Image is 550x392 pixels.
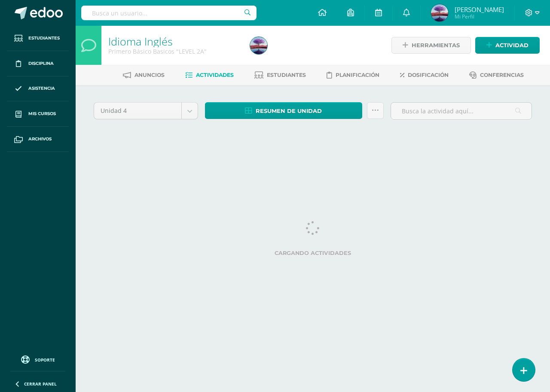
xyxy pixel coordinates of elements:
a: Anuncios [123,68,165,82]
a: Estudiantes [254,68,306,82]
span: Archivos [28,136,52,143]
span: Asistencia [28,85,55,92]
a: Conferencias [469,68,524,82]
h1: Idioma Inglés [108,35,240,47]
span: Resumen de unidad [256,103,322,119]
span: Disciplina [28,60,54,67]
a: Soporte [10,353,65,365]
a: Archivos [7,127,69,152]
span: Unidad 4 [101,103,175,119]
span: Mis cursos [28,110,56,117]
img: b26ecf60efbf93846e8d21fef1a28423.png [250,37,267,54]
label: Cargando actividades [94,250,532,256]
a: Disciplina [7,51,69,76]
input: Busca un usuario... [81,6,257,20]
a: Actividades [185,68,234,82]
span: [PERSON_NAME] [455,5,504,14]
span: Anuncios [134,72,165,78]
a: Herramientas [391,37,471,54]
a: Resumen de unidad [205,102,362,119]
span: Actividades [196,72,234,78]
span: Estudiantes [267,72,306,78]
div: Primero Básico Basicos 'LEVEL 2A' [108,47,240,55]
a: Actividad [475,37,540,54]
span: Conferencias [480,72,524,78]
span: Dosificación [408,72,449,78]
a: Planificación [327,68,379,82]
input: Busca la actividad aquí... [391,103,532,119]
span: Cerrar panel [24,381,57,387]
a: Unidad 4 [94,103,198,119]
img: b26ecf60efbf93846e8d21fef1a28423.png [431,4,448,21]
a: Dosificación [400,68,449,82]
span: Actividad [495,37,529,53]
a: Mis cursos [7,101,69,127]
a: Asistencia [7,76,69,102]
a: Estudiantes [7,26,69,51]
span: Estudiantes [28,35,60,42]
span: Planificación [336,72,379,78]
span: Herramientas [412,37,460,53]
span: Soporte [35,357,55,363]
span: Mi Perfil [455,13,504,20]
a: Idioma Inglés [108,34,173,49]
